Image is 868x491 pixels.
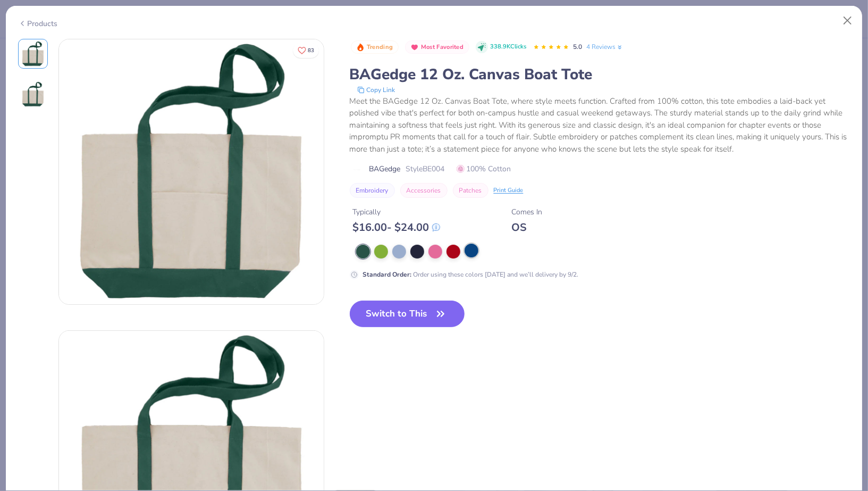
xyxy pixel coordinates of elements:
div: $ 16.00 - $ 24.00 [353,221,440,234]
button: Accessories [400,183,448,198]
span: Trending [367,44,393,50]
button: Close [838,11,858,31]
img: brand logo [350,165,364,174]
img: Most Favorited sort [410,43,419,52]
div: Typically [353,206,440,218]
button: Badge Button [405,40,469,54]
strong: Standard Order : [363,270,412,279]
div: Products [18,18,58,29]
div: Order using these colors [DATE] and we’ll delivery by 9/2. [363,270,579,279]
div: Comes In [512,206,543,218]
div: BAGedge 12 Oz. Canvas Boat Tote [350,64,850,85]
button: Like [293,43,319,58]
button: Switch to This [350,301,465,327]
span: Style BE004 [406,163,445,174]
img: Front [20,41,46,66]
span: 100% Cotton [457,163,511,174]
div: Meet the BAGedge 12 Oz. Canvas Boat Tote, where style meets function. Crafted from 100% cotton, t... [350,95,850,155]
div: 5.0 Stars [533,39,569,56]
button: Patches [453,183,488,198]
span: Most Favorited [421,44,464,50]
img: Back [20,81,46,107]
span: 5.0 [574,43,583,51]
button: copy to clipboard [354,85,399,95]
button: Badge Button [351,40,399,54]
img: Trending sort [356,43,365,52]
img: Front [59,39,324,304]
div: OS [512,221,543,234]
div: Print Guide [494,186,524,195]
span: 83 [308,48,314,53]
span: BAGedge [369,163,401,174]
span: 338.9K Clicks [491,43,527,52]
a: 4 Reviews [587,42,623,52]
button: Embroidery [350,183,395,198]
